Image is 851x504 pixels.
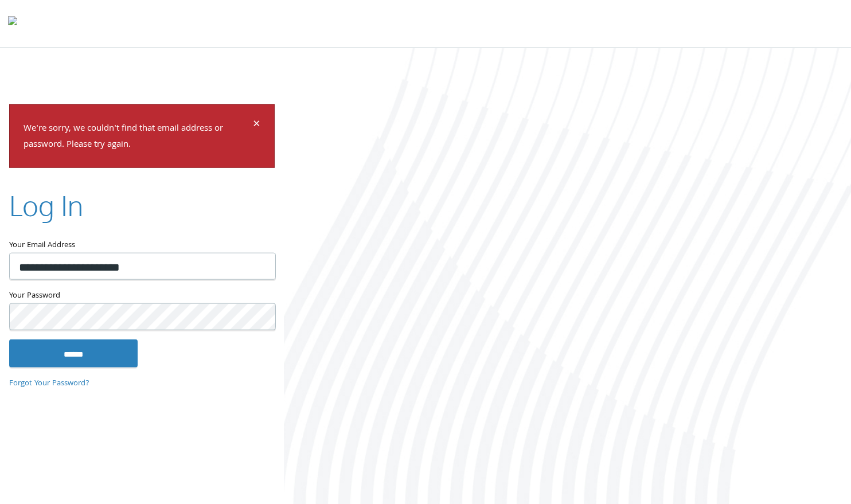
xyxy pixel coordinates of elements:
button: Dismiss alert [253,118,260,132]
a: Forgot Your Password? [9,377,89,389]
p: We're sorry, we couldn't find that email address or password. Please try again. [24,120,251,154]
label: Your Password [9,289,275,303]
span: × [253,114,260,136]
img: todyl-logo-dark.svg [8,12,17,35]
h2: Log In [9,186,83,225]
